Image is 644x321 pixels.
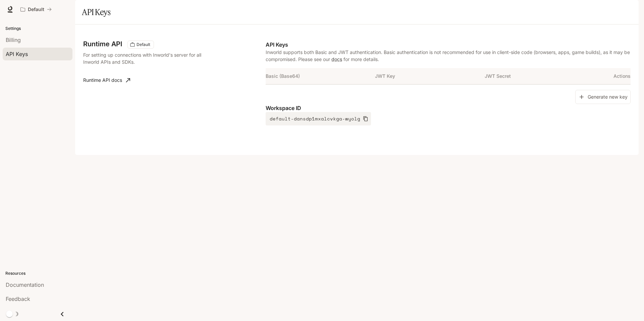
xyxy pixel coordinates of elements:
[266,112,371,125] button: default-dansdp1mxalcvkga-wyolg
[83,51,216,65] p: For setting up connections with Inworld's server for all Inworld APIs and SDKs.
[83,41,122,47] h3: Runtime API
[80,73,133,87] a: Runtime API docs
[266,68,375,84] th: Basic (Base64)
[134,42,153,48] span: Default
[266,41,631,49] p: API Keys
[266,49,631,63] p: Inworld supports both Basic and JWT authentication. Basic authentication is not recommended for u...
[82,5,110,19] h1: API Keys
[375,68,484,84] th: JWT Key
[28,7,44,12] p: Default
[266,104,631,112] p: Workspace ID
[17,3,55,16] button: All workspaces
[575,90,631,104] button: Generate new key
[127,41,154,49] div: These keys will apply to your current workspace only
[331,56,342,62] a: docs
[485,68,594,84] th: JWT Secret
[594,68,631,84] th: Actions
